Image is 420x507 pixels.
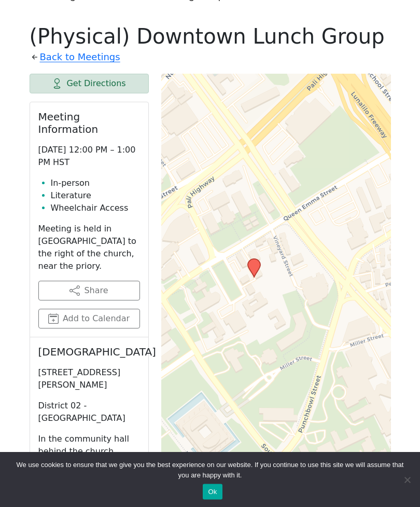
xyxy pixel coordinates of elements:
[38,433,140,458] p: In the community hall behind the church.
[38,400,140,424] p: District 02 - [GEOGRAPHIC_DATA]
[40,49,120,65] a: Back to Meetings
[38,144,140,169] p: [DATE] 12:00 PM – 1:00 PM HST
[51,202,140,214] li: Wheelchair Access
[51,177,140,189] li: In-person
[38,281,140,300] button: Share
[38,366,140,391] p: [STREET_ADDRESS][PERSON_NAME]
[203,484,222,499] button: Ok
[402,474,412,485] span: No
[16,460,404,481] span: We use cookies to ensure that we give you the best experience on our website. If you continue to ...
[51,189,140,202] li: Literature
[38,111,140,135] h2: Meeting Information
[38,346,140,358] h2: [DEMOGRAPHIC_DATA]
[38,223,140,272] p: Meeting is held in [GEOGRAPHIC_DATA] to the right of the church, near the priory.
[30,74,149,93] a: Get Directions
[30,24,391,49] h1: (Physical) Downtown Lunch Group
[38,309,140,328] button: Add to Calendar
